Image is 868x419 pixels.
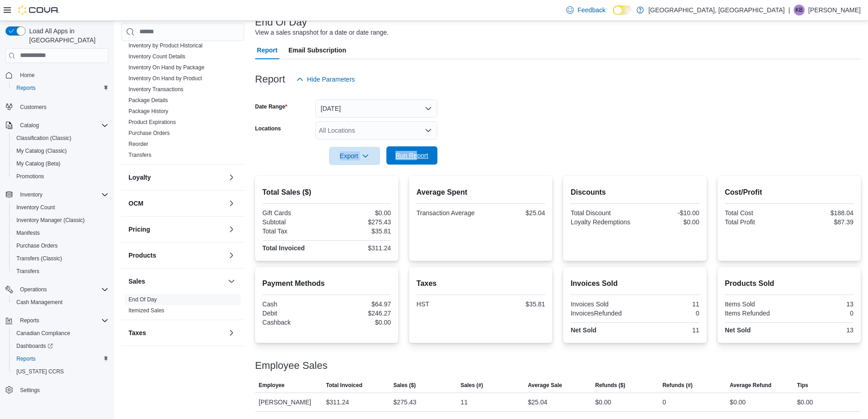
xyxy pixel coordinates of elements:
div: $275.43 [329,218,391,226]
button: Inventory Count [9,201,112,214]
div: 0 [791,310,853,317]
h2: Discounts [570,187,699,198]
span: Reports [16,315,108,326]
div: 0 [663,397,666,408]
button: Reports [16,315,43,326]
button: OCM [128,199,224,208]
span: Reorder [128,140,148,148]
div: Debit [262,310,325,317]
button: Sales [226,276,237,287]
div: $275.43 [393,397,416,408]
span: Classification (Classic) [13,133,108,144]
span: Package History [128,108,168,115]
h3: Employee Sales [255,360,328,371]
h3: Loyalty [128,173,151,182]
span: My Catalog (Beta) [13,158,108,169]
div: 11 [637,300,699,308]
span: [US_STATE] CCRS [16,368,64,375]
a: Transfers [13,266,43,277]
button: Purchase Orders [9,239,112,252]
div: $188.04 [791,209,853,217]
div: Items Refunded [725,310,787,317]
h3: Taxes [128,328,146,337]
a: Inventory Count Details [128,53,185,60]
div: 0 [637,310,699,317]
div: Transaction Average [416,209,479,217]
span: Settings [20,387,40,394]
button: Canadian Compliance [9,327,112,340]
button: Taxes [128,328,224,337]
p: | [788,5,790,16]
span: Inventory Count [13,202,108,213]
span: Dashboards [13,341,108,352]
span: Inventory Count Details [128,53,185,60]
a: Package History [128,108,168,114]
button: Products [128,251,224,260]
span: Product Expirations [128,119,176,126]
span: Inventory On Hand by Product [128,75,202,82]
h2: Average Spent [416,187,545,198]
span: Sales (#) [461,382,483,389]
div: 11 [461,397,468,408]
button: Export [329,147,380,165]
span: Export [334,147,375,165]
h2: Taxes [416,278,545,289]
span: Inventory Transactions [128,86,184,93]
div: [PERSON_NAME] [255,393,323,411]
button: Sales [128,277,224,286]
h2: Cost/Profit [725,187,853,198]
div: $87.39 [791,218,853,226]
span: Total Invoiced [326,382,362,389]
div: $0.00 [730,397,746,408]
h2: Products Sold [725,278,853,289]
a: My Catalog (Classic) [13,145,71,156]
span: Transfers [13,266,108,277]
span: Inventory Manager (Classic) [13,215,108,226]
span: Manifests [13,228,108,238]
button: Loyalty [128,173,224,182]
a: Dashboards [13,341,56,352]
span: Reports [13,353,108,364]
a: Purchase Orders [128,130,170,136]
div: Total Cost [725,209,787,217]
h3: Pricing [128,225,150,234]
a: Home [16,70,38,81]
h2: Payment Methods [262,278,391,289]
span: Operations [20,286,47,293]
span: Load All Apps in [GEOGRAPHIC_DATA] [26,26,108,45]
span: Cash Management [13,297,108,308]
span: Customers [16,101,108,112]
img: Cova [18,5,59,15]
div: $311.24 [326,397,349,408]
div: $35.81 [483,300,545,308]
span: Package Details [128,97,168,104]
span: Operations [16,284,108,295]
span: Inventory [20,191,42,198]
div: Subtotal [262,218,325,226]
button: Run Report [386,146,437,165]
button: OCM [226,198,237,209]
a: Customers [16,102,50,113]
span: Cash Management [16,299,62,306]
div: InvoicesRefunded [570,310,633,317]
span: My Catalog (Classic) [16,147,67,155]
span: Inventory Count [16,204,55,211]
span: Transfers [16,268,39,275]
span: Catalog [20,122,39,129]
span: Reports [13,83,108,93]
div: $64.97 [329,300,391,308]
div: $0.00 [329,319,391,326]
span: Washington CCRS [13,366,108,377]
strong: Net Sold [725,326,751,334]
a: Itemized Sales [128,307,164,314]
a: Feedback [563,1,609,19]
div: Items Sold [725,300,787,308]
div: $0.00 [595,397,611,408]
a: Dashboards [9,340,112,352]
span: Purchase Orders [128,129,170,137]
span: My Catalog (Classic) [13,145,108,156]
p: [GEOGRAPHIC_DATA], [GEOGRAPHIC_DATA] [648,5,785,16]
a: End Of Day [128,296,157,303]
a: Transfers (Classic) [13,253,66,264]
